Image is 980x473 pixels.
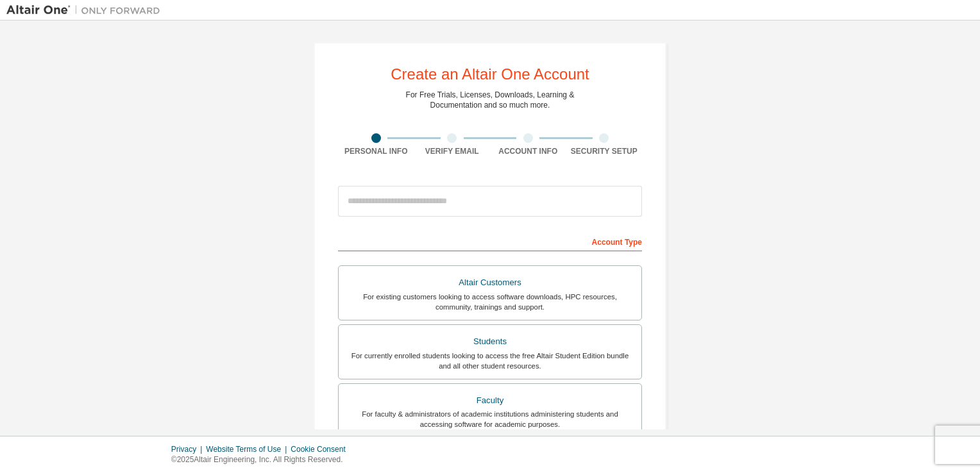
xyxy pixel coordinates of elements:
[206,444,291,454] div: Website Terms of Use
[6,4,167,17] img: Altair One
[346,392,634,410] div: Faculty
[346,292,634,312] div: For existing customers looking to access software downloads, HPC resources, community, trainings ...
[291,444,353,454] div: Cookie Consent
[171,454,353,465] p: © 2025 Altair Engineering, Inc. All Rights Reserved.
[391,67,589,82] div: Create an Altair One Account
[490,146,566,156] div: Account Info
[171,444,206,454] div: Privacy
[346,274,634,292] div: Altair Customers
[406,90,575,110] div: For Free Trials, Licenses, Downloads, Learning & Documentation and so much more.
[346,409,634,429] div: For faculty & administrators of academic institutions administering students and accessing softwa...
[566,146,643,156] div: Security Setup
[346,333,634,351] div: Students
[414,146,491,156] div: Verify Email
[346,351,634,371] div: For currently enrolled students looking to access the free Altair Student Edition bundle and all ...
[338,146,414,156] div: Personal Info
[338,231,642,251] div: Account Type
